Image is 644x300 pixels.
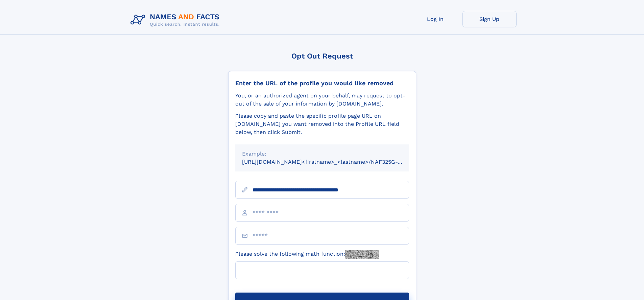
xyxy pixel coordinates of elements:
div: You, or an authorized agent on your behalf, may request to opt-out of the sale of your informatio... [235,92,409,108]
div: Example: [242,150,402,158]
label: Please solve the following math function: [235,250,379,259]
div: Opt Out Request [228,52,416,60]
div: Please copy and paste the specific profile page URL on [DOMAIN_NAME] you want removed into the Pr... [235,112,409,136]
div: Enter the URL of the profile you would like removed [235,79,409,87]
a: Sign Up [462,11,517,27]
a: Log In [408,11,462,27]
small: [URL][DOMAIN_NAME]<firstname>_<lastname>/NAF325G-xxxxxxxx [242,159,422,165]
img: Logo Names and Facts [128,11,225,29]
